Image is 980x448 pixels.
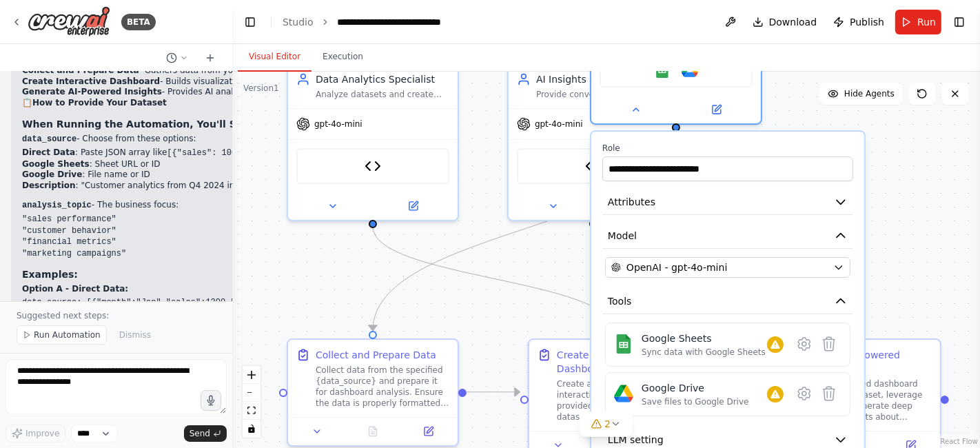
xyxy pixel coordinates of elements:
[22,77,548,88] li: - Builds visualizations from the prepared data
[22,298,548,318] code: data_source: [{"month":"Jan","sales":1200,"region":"North"},{"month":"Feb","sales":1500,"region":...
[22,147,548,159] li: : Paste JSON array like
[557,348,691,376] div: Create Interactive Dashboard
[243,366,261,438] div: React Flow controls
[22,201,92,210] code: analysis_topic
[22,147,75,157] strong: Direct Data
[917,15,936,29] span: Run
[344,423,402,440] button: No output available
[121,14,156,30] div: BETA
[817,332,841,356] button: Delete tool
[22,159,90,169] strong: Google Sheets
[605,257,850,278] button: OpenAI - gpt-4o-mini
[243,366,261,384] button: zoom in
[405,423,452,440] button: Open in side panel
[25,428,59,439] span: Improve
[22,134,548,145] p: - Choose from these options:
[642,396,749,407] div: Save files to Google Drive
[792,381,817,406] button: Configure tool
[287,63,459,221] div: Data Analytics SpecialistAnalyze datasets and create comprehensive dashboards with AI-powered ins...
[950,12,969,32] button: Show right sidebar
[608,294,632,308] span: Tools
[22,87,548,98] li: - Provides AI analysis and recommendations
[238,43,312,72] button: Visual Editor
[642,332,766,345] div: Google Sheets
[366,128,683,331] g: Edge from 3e2082a2-664c-4dab-b4b0-cea22517c167 to 687440dc-078b-43ab-8d90-0ae20e1bcef7
[602,190,853,215] button: Attributes
[22,77,160,86] strong: Create Interactive Dashboard
[557,378,691,422] div: Create a comprehensive interactive dashboard from the provided {data_source} dataset. Analyze the...
[365,158,381,174] img: Looker Gemini Dashboard
[507,63,680,221] div: AI Insights ConsultantProvide conversational AI-powered analysis and recommendations based on das...
[22,181,76,190] strong: Description
[614,334,633,354] img: Google Sheets
[536,89,670,100] div: Provide conversational AI-powered analysis and recommendations based on dashboard data, answering...
[850,15,884,29] span: Publish
[374,198,452,214] button: Open in side panel
[119,329,151,340] span: Dismiss
[22,119,273,130] strong: When Running the Automation, You'll Specify:
[283,15,480,29] nav: breadcrumb
[614,384,633,403] img: Google Drive
[626,261,727,274] span: OpenAI - gpt-4o-mini
[22,98,548,109] h2: 📋
[17,325,107,345] button: Run Automation
[22,134,76,144] code: data_source
[316,365,449,409] div: Collect data from the specified {data_source} and prepare it for dashboard analysis. Ensure the d...
[112,325,158,345] button: Dismiss
[243,384,261,402] button: zoom out
[314,119,363,130] span: gpt-4o-mini
[602,143,853,154] label: Role
[316,72,449,86] div: Data Analytics Specialist
[747,10,823,34] button: Download
[608,195,655,209] span: Attributes
[467,385,520,399] g: Edge from 687440dc-078b-43ab-8d90-0ae20e1bcef7 to 6a149dca-8d2f-4517-bc07-144bd9e77b9e
[22,170,82,179] strong: Google Drive
[941,438,978,445] a: React Flow attribution
[22,226,116,236] code: "customer behavior"
[602,223,853,249] button: Model
[22,237,116,247] code: "financial metrics"
[312,43,374,72] button: Execution
[585,158,602,174] img: Looker Gemini Dashboard
[22,159,548,170] li: : Sheet URL or ID
[6,425,65,442] button: Improve
[22,200,548,212] p: - The business focus:
[580,411,633,437] button: 2
[241,12,260,32] button: Hide left sidebar
[316,348,436,362] div: Collect and Prepare Data
[17,310,216,321] p: Suggested next steps:
[22,181,548,192] li: : "Customer analytics from Q4 2024 including regions and sales figures"
[22,170,548,181] li: : File name or ID
[828,10,890,34] button: Publish
[819,83,903,105] button: Hide Agents
[243,420,261,438] button: toggle interactivity
[199,50,221,66] button: Start a new chat
[287,338,459,447] div: Collect and Prepare DataCollect data from the specified {data_source} and prepare it for dashboar...
[28,6,110,37] img: Logo
[190,428,210,439] span: Send
[604,417,611,431] span: 2
[243,402,261,420] button: fit view
[366,227,621,331] g: Edge from 1941d01a-3dda-47a4-9e29-9190698302a3 to 6a149dca-8d2f-4517-bc07-144bd9e77b9e
[22,214,116,224] code: "sales performance"
[22,87,162,96] strong: Generate AI-Powered Insights
[642,347,766,358] div: Sync data with Google Sheets
[34,329,101,340] span: Run Automation
[769,15,817,29] span: Download
[792,332,817,356] button: Configure tool
[817,381,841,406] button: Delete tool
[535,119,583,130] span: gpt-4o-mini
[22,284,128,294] strong: Option A - Direct Data:
[22,269,78,280] strong: Examples:
[283,17,314,28] a: Studio
[608,229,637,243] span: Model
[677,101,755,118] button: Open in side panel
[586,227,862,331] g: Edge from fc09761a-57b5-4228-942c-2ef76129efe9 to 0ccab0c1-280c-4284-af08-f597743d2a7f
[161,50,194,66] button: Switch to previous chat
[32,98,167,108] strong: How to Provide Your Dataset
[895,10,941,34] button: Run
[243,83,279,94] div: Version 1
[316,89,449,100] div: Analyze datasets and create comprehensive dashboards with AI-powered insights using {data_source}...
[536,72,670,86] div: AI Insights Consultant
[201,390,221,411] button: Click to speak your automation idea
